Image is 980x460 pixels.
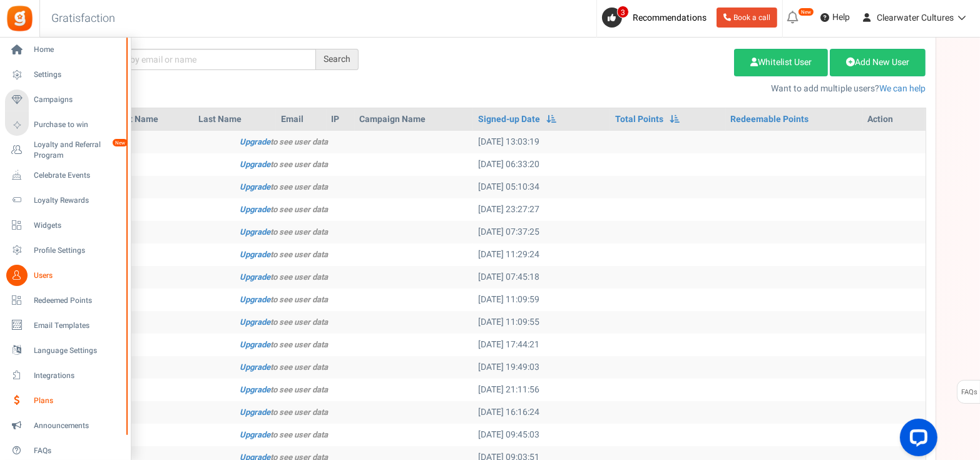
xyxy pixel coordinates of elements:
[34,345,121,356] span: Language Settings
[717,8,777,28] a: Book a call
[473,379,610,401] td: [DATE] 21:11:56
[240,248,270,260] a: Upgrade
[34,220,121,231] span: Widgets
[5,215,125,236] a: Widgets
[34,295,121,306] span: Redeemed Points
[240,181,328,193] i: to see user data
[879,82,926,95] a: We can help
[5,415,125,436] a: Announcements
[473,401,610,424] td: [DATE] 16:16:24
[5,315,125,336] a: Email Templates
[240,406,270,418] a: Upgrade
[734,49,828,76] a: Whitelist User
[615,113,663,126] a: Total Points
[602,8,712,28] a: 3 Recommendations
[6,4,34,33] img: Gratisfaction
[327,108,355,131] th: IP
[240,316,328,328] i: to see user data
[815,8,855,28] a: Help
[473,221,610,243] td: [DATE] 07:37:25
[5,64,125,86] a: Settings
[633,11,707,24] span: Recommendations
[240,294,328,305] i: to see user data
[34,120,121,130] span: Purchase to win
[240,226,270,238] a: Upgrade
[877,11,954,24] span: Clearwater Cultures
[112,138,128,147] em: New
[5,290,125,311] a: Redeemed Points
[34,195,121,206] span: Loyalty Rewards
[240,136,270,148] a: Upgrade
[830,49,926,76] a: Add New User
[38,6,129,31] h3: Gratisfaction
[240,181,270,193] a: Upgrade
[240,203,270,215] a: Upgrade
[193,108,276,131] th: Last Name
[829,11,850,24] span: Help
[240,339,270,350] a: Upgrade
[5,115,125,136] a: Purchase to win
[34,170,121,181] span: Celebrate Events
[34,245,121,256] span: Profile Settings
[473,289,610,311] td: [DATE] 11:09:59
[473,311,610,334] td: [DATE] 11:09:55
[5,140,125,161] a: Loyalty and Referral Program New
[5,340,125,361] a: Language Settings
[34,270,121,281] span: Users
[240,226,328,238] i: to see user data
[798,8,814,16] em: New
[961,381,977,404] span: FAQs
[5,265,125,286] a: Users
[473,334,610,356] td: [DATE] 17:44:21
[377,83,926,95] p: Want to add multiple users?
[240,158,328,170] i: to see user data
[617,6,629,18] span: 3
[473,243,610,266] td: [DATE] 11:29:24
[5,365,125,386] a: Integrations
[94,49,316,70] input: Search by email or name
[240,361,270,373] a: Upgrade
[355,108,473,131] th: Campaign Name
[5,190,125,211] a: Loyalty Rewards
[240,316,270,328] a: Upgrade
[34,396,121,406] span: Plans
[5,39,125,61] a: Home
[240,406,328,418] i: to see user data
[240,203,328,215] i: to see user data
[34,371,121,381] span: Integrations
[863,108,926,131] th: Action
[110,108,193,131] th: First Name
[478,113,540,126] a: Signed-up Date
[34,140,125,161] span: Loyalty and Referral Program
[240,158,270,170] a: Upgrade
[240,384,270,396] a: Upgrade
[5,390,125,411] a: Plans
[240,361,328,373] i: to see user data
[240,429,270,441] a: Upgrade
[240,136,328,148] i: to see user data
[473,266,610,289] td: [DATE] 07:45:18
[240,294,270,305] a: Upgrade
[473,424,610,446] td: [DATE] 09:45:03
[5,165,125,186] a: Celebrate Events
[34,320,121,331] span: Email Templates
[473,356,610,379] td: [DATE] 19:49:03
[473,131,610,153] td: [DATE] 13:03:19
[5,89,125,111] a: Campaigns
[731,113,809,126] a: Redeemable Points
[240,339,328,350] i: to see user data
[34,44,121,55] span: Home
[34,69,121,80] span: Settings
[5,240,125,261] a: Profile Settings
[240,429,328,441] i: to see user data
[473,176,610,198] td: [DATE] 05:10:34
[473,198,610,221] td: [DATE] 23:27:27
[276,108,327,131] th: Email
[240,384,328,396] i: to see user data
[240,271,328,283] i: to see user data
[34,446,121,456] span: FAQs
[34,421,121,431] span: Announcements
[240,248,328,260] i: to see user data
[316,49,359,70] div: Search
